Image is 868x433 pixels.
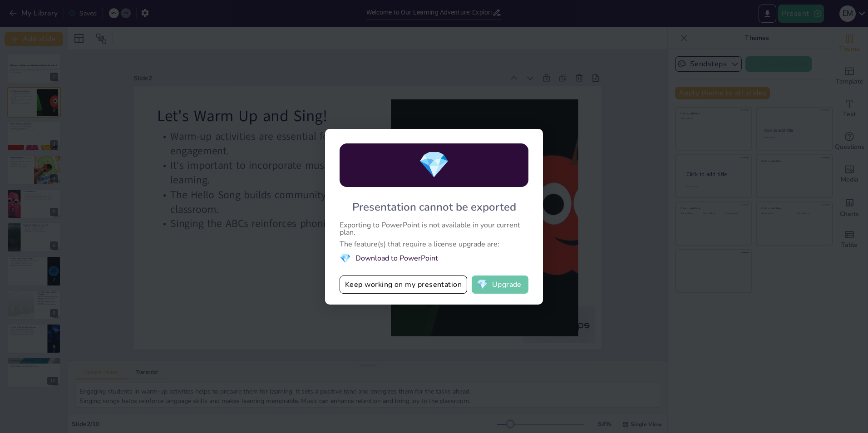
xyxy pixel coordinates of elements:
[340,276,467,294] button: Keep working on my presentation
[340,252,351,265] span: diamond
[340,241,528,248] div: The feature(s) that require a license upgrade are:
[340,221,528,236] div: Exporting to PowerPoint is not available in your current plan.
[340,252,528,265] li: Download to PowerPoint
[418,148,450,182] span: diamond
[472,276,528,294] button: diamondUpgrade
[352,200,516,214] div: Presentation cannot be exported
[477,280,488,289] span: diamond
